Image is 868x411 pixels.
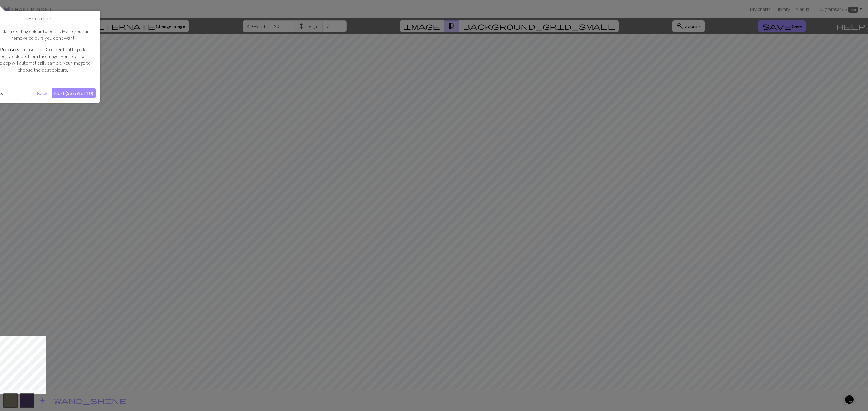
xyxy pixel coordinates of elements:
button: Next (Step 6 of 10) [52,88,96,98]
button: Back [34,88,50,98]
